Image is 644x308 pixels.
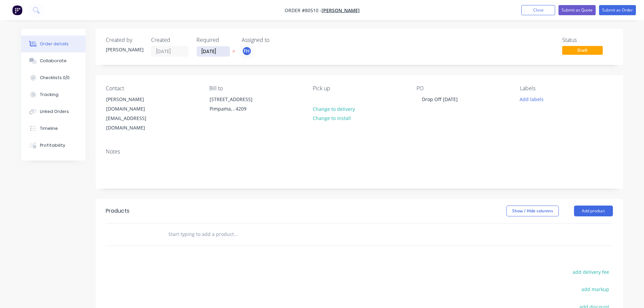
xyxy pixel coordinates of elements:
button: Checklists 0/0 [21,69,86,86]
button: Submit as Order [599,5,636,15]
div: Profitability [40,142,65,148]
div: Created by [106,37,143,43]
button: Tracking [21,86,86,103]
button: Timeline [21,120,86,137]
div: [DOMAIN_NAME][EMAIL_ADDRESS][DOMAIN_NAME] [106,104,162,133]
div: [STREET_ADDRESS]Pimpama, , 4209 [204,94,271,116]
div: Bill to [209,85,302,92]
div: Required [196,37,234,43]
button: Close [521,5,555,15]
div: [PERSON_NAME] [106,95,162,104]
button: Order details [21,35,86,52]
span: Order #80510 - [285,7,321,14]
div: Pimpama, , 4209 [210,104,266,114]
button: Change to install [309,114,354,123]
div: PO [416,85,509,92]
div: Products [106,207,129,215]
a: [PERSON_NAME] [321,7,360,14]
button: Show / Hide columns [506,206,559,216]
div: Linked Orders [40,109,69,115]
button: FH [242,46,252,56]
div: Checklists 0/0 [40,75,70,81]
input: Start typing to add a product... [168,228,303,241]
button: Change to delivery [309,104,358,113]
button: add delivery fee [569,267,613,277]
button: Profitability [21,137,86,154]
div: Assigned to [242,37,309,43]
div: Pick up [313,85,405,92]
button: Add labels [516,94,547,103]
img: Factory [12,5,22,15]
div: [PERSON_NAME] [106,46,143,53]
div: Drop Off [DATE] [416,94,463,104]
button: Linked Orders [21,103,86,120]
div: Contact [106,85,198,92]
div: Tracking [40,92,58,98]
div: Notes [106,148,613,155]
div: Labels [520,85,613,92]
div: Created [151,37,188,43]
div: Collaborate [40,58,67,64]
button: add markup [578,285,613,294]
div: Status [562,37,613,43]
div: Order details [40,41,69,47]
button: Submit as Quote [558,5,596,15]
div: [PERSON_NAME][DOMAIN_NAME][EMAIL_ADDRESS][DOMAIN_NAME] [100,94,168,133]
button: Collaborate [21,52,86,69]
div: [STREET_ADDRESS] [210,95,266,104]
span: Draft [562,46,603,54]
div: Timeline [40,125,58,132]
button: Add product [574,206,613,216]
